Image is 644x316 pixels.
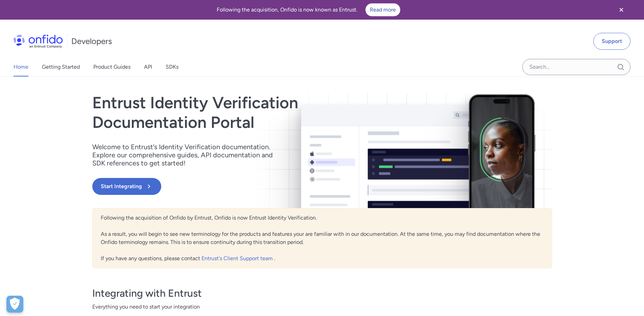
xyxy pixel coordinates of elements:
a: API [144,58,152,76]
input: Onfido search input field [522,59,630,75]
h3: Integrating with Entrust [92,287,552,300]
a: Home [14,58,28,76]
div: Following the acquisition, Onfido is now known as Entrust. [8,3,609,16]
svg: Close banner [617,6,625,14]
button: Open Preferences [6,296,23,313]
a: Getting Started [42,58,80,76]
a: Entrust's Client Support team [201,255,274,262]
a: Read more [365,3,400,16]
span: Everything you need to start your integration [92,303,552,311]
a: Support [593,33,630,50]
button: Start Integrating [92,178,161,195]
a: Product Guides [93,58,130,76]
div: Following the acquisition of Onfido by Entrust, Onfido is now Entrust Identity Verification. As a... [92,208,552,268]
h1: Developers [71,36,112,47]
button: Close banner [609,1,634,18]
a: SDKs [166,58,178,76]
div: Cookie Preferences [6,296,23,313]
img: Onfido Logo [14,35,63,48]
p: Welcome to Entrust’s Identity Verification documentation. Explore our comprehensive guides, API d... [92,143,282,167]
a: Start Integrating [92,178,414,195]
h1: Entrust Identity Verification Documentation Portal [92,93,414,132]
